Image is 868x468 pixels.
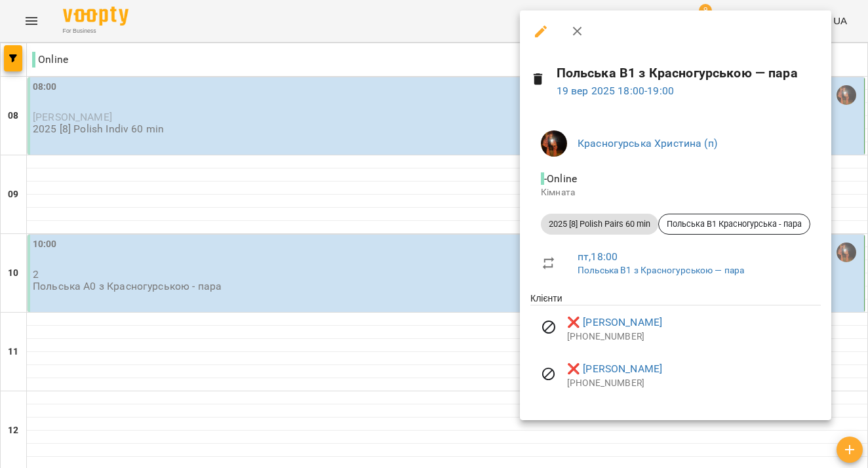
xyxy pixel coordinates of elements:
[541,218,658,230] span: 2025 [8] Polish Pairs 60 min
[541,366,557,382] svg: Візит скасовано
[658,214,810,235] div: Польська В1 Красногурська - пара
[578,265,744,275] a: Польська В1 з Красногурською — пара
[567,330,821,343] p: [PHONE_NUMBER]
[578,250,618,263] a: пт , 18:00
[567,315,662,330] a: ❌ [PERSON_NAME]
[567,361,662,377] a: ❌ [PERSON_NAME]
[578,137,717,149] a: Красногурська Христина (п)
[541,319,557,335] svg: Візит скасовано
[530,292,821,404] ul: Клієнти
[541,172,580,185] span: - Online
[557,63,821,83] h6: Польська В1 з Красногурською — пара
[557,85,674,97] a: 19 вер 2025 18:00-19:00
[659,218,810,230] span: Польська В1 Красногурська - пара
[541,130,567,157] img: 6e701af36e5fc41b3ad9d440b096a59c.jpg
[541,186,810,199] p: Кімната
[567,377,821,390] p: [PHONE_NUMBER]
